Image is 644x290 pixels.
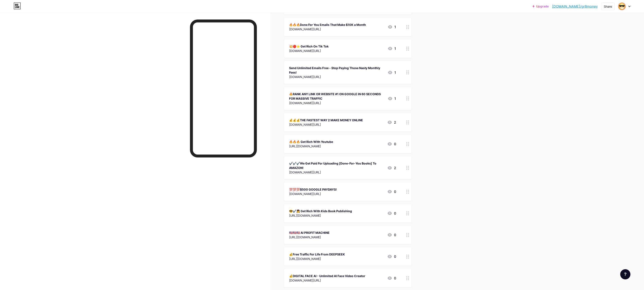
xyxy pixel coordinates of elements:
div: 💯💯💯$500 GOOGLE PAYDAYS! [289,187,337,192]
div: 🇺🇸🇺🇸🇺🇸 AI PROFIT MACHINE [289,230,330,235]
div: [DOMAIN_NAME][URL] [289,75,384,79]
div: [URL][DOMAIN_NAME] [289,235,330,239]
div: 2 [387,120,396,125]
div: [DOMAIN_NAME][URL] [289,278,365,283]
div: 💰Free Traffic For Life From DEEPSEEK [289,252,345,257]
div: [DOMAIN_NAME][URL] [289,101,384,105]
div: 0 [387,189,396,194]
div: 1 [388,70,396,75]
div: 2 [387,165,396,170]
div: 🔥RANK ANY LINK OR WEBSITE #1 ON GOOGLE IN 60 SECONDS FOR MASSIVE TRAFFIC [289,92,384,101]
a: [DOMAIN_NAME]/gr8money [552,4,598,9]
div: 😎✔️👧 Get Rich With Kids Book Publishing [289,209,352,213]
img: gr8money [618,2,626,10]
div: 0 [387,211,396,216]
div: 1 [388,24,396,29]
div: [DOMAIN_NAME][URL] [289,122,363,127]
div: Send Unlimited Emails Free - Stop Paying Those Nasty Monthly Fees! [289,66,384,75]
div: [URL][DOMAIN_NAME] [289,213,352,218]
div: 💰DIGITAL FACE AI - Unlimited AI Face Video Creator [289,274,365,278]
div: 0 [387,276,396,281]
div: 🔥🔥🔥 Get Rich With Youtube [289,139,333,144]
div: 0 [387,141,396,146]
div: [DOMAIN_NAME][URL] [289,192,337,196]
div: [URL][DOMAIN_NAME] [289,144,333,148]
div: 💰💰💰THE FASTEST WAY 2 MAKE MONEY ONLINE [289,118,363,122]
div: ✔️✔️✔️We Get Paid For Uploading [Done-For-You Books] To AMAZON! [289,161,384,170]
div: [URL][DOMAIN_NAME] [289,257,345,261]
div: 🔥🔥🔥Done For You Emails That Make $10K a Month [289,22,366,27]
div: 0 [387,254,396,259]
div: Share [604,4,612,9]
div: [DOMAIN_NAME][URL] [289,170,384,174]
div: 💥🔴⭐️ Get Rich On Tik Tok [289,44,329,49]
div: 1 [388,46,396,51]
div: [DOMAIN_NAME][URL] [289,49,329,53]
div: 1 [388,96,396,101]
a: Upgrade [533,5,549,8]
div: [DOMAIN_NAME][URL] [289,27,366,31]
div: 0 [387,232,396,237]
